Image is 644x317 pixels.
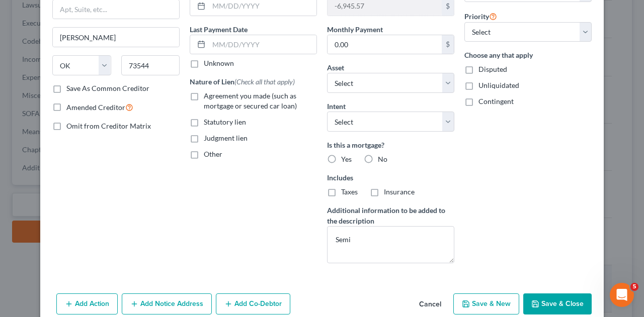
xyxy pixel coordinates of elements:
span: Agreement you made (such as mortgage or secured car loan) [204,91,297,110]
button: Save & New [453,293,519,314]
label: Intent [327,101,346,112]
iframe: Intercom live chat [610,283,634,307]
div: $ [442,35,454,54]
span: Judgment lien [204,134,248,142]
label: Unknown [204,58,234,68]
span: Insurance [384,187,415,196]
span: Amended Creditor [66,103,125,112]
span: Unliquidated [478,81,519,89]
label: Save As Common Creditor [66,83,149,93]
span: Omit from Creditor Matrix [66,122,151,130]
input: MM/DD/YYYY [209,35,316,54]
label: Last Payment Date [190,24,248,35]
button: Cancel [411,294,449,314]
label: Additional information to be added to the description [327,205,454,226]
input: Enter zip... [121,55,180,75]
label: Priority [464,10,497,22]
label: Nature of Lien [190,76,295,87]
label: Includes [327,172,454,183]
input: 0.00 [328,35,442,54]
span: 5 [630,283,638,291]
span: Taxes [341,187,358,196]
label: Monthly Payment [327,24,383,35]
input: Enter city... [53,28,179,47]
span: Other [204,150,222,158]
label: Choose any that apply [464,50,592,60]
span: Disputed [478,65,507,73]
span: (Check all that apply) [234,77,295,86]
button: Add Action [56,293,118,314]
button: Add Notice Address [122,293,212,314]
button: Add Co-Debtor [216,293,290,314]
span: No [378,155,387,163]
span: Contingent [478,97,514,105]
span: Statutory lien [204,118,246,126]
label: Is this a mortgage? [327,140,454,150]
button: Save & Close [523,293,592,314]
span: Asset [327,63,344,72]
span: Yes [341,155,352,163]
